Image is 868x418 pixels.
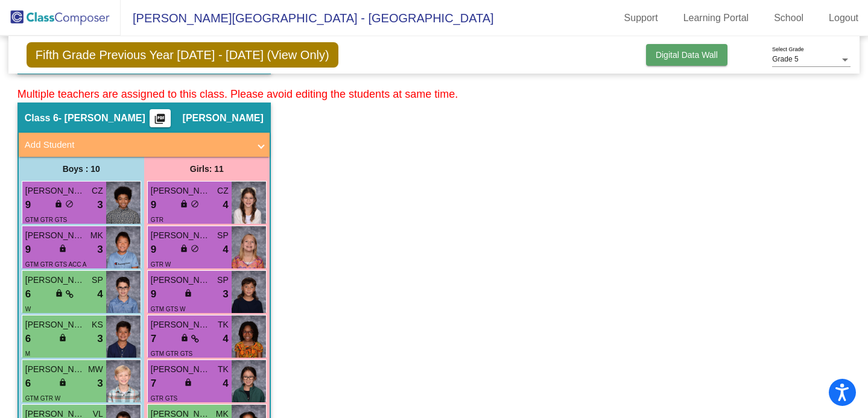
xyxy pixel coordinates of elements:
[674,8,759,28] a: Learning Portal
[54,200,63,208] span: lock
[151,287,156,302] span: 9
[55,289,63,297] span: lock
[151,242,156,258] span: 9
[121,8,494,28] span: [PERSON_NAME][GEOGRAPHIC_DATA] - [GEOGRAPHIC_DATA]
[92,318,103,331] span: KS
[217,274,229,287] span: SP
[191,244,199,253] span: do_not_disturb_alt
[153,113,167,130] mat-icon: picture_as_pdf
[25,363,86,376] span: [PERSON_NAME]
[151,261,171,268] span: GTR W
[223,287,228,302] span: 3
[223,376,228,391] span: 4
[25,217,67,223] span: GTM GTR GTS
[25,185,86,197] span: [PERSON_NAME]
[97,197,103,213] span: 3
[223,242,228,258] span: 4
[59,378,67,387] span: lock
[25,229,86,242] span: [PERSON_NAME]
[97,376,103,391] span: 3
[92,274,103,287] span: SP
[180,244,188,253] span: lock
[59,244,67,253] span: lock
[819,8,868,28] a: Logout
[59,112,145,124] span: - [PERSON_NAME]
[615,8,668,28] a: Support
[25,331,31,347] span: 6
[144,157,270,181] div: Girls: 11
[90,229,103,242] span: MK
[151,185,211,197] span: [PERSON_NAME]
[25,197,31,213] span: 9
[151,306,186,312] span: GTM GTS W
[97,331,103,347] span: 3
[217,185,229,197] span: CZ
[183,112,264,124] span: [PERSON_NAME]
[17,88,458,100] span: Multiple teachers are assigned to this class. Please avoid editing the students at same time.
[151,363,211,376] span: [PERSON_NAME]
[25,376,31,391] span: 6
[151,217,163,223] span: GTR
[25,261,87,268] span: GTM GTR GTS ACC A
[151,318,211,331] span: [PERSON_NAME]
[151,395,177,402] span: GTR GTS
[19,157,144,181] div: Boys : 10
[151,350,192,357] span: GTM GTR GTS
[59,334,67,342] span: lock
[764,8,813,28] a: School
[97,287,103,302] span: 4
[151,376,156,391] span: 7
[19,133,270,157] mat-expansion-panel-header: Add Student
[180,334,189,342] span: lock
[25,287,31,302] span: 6
[25,350,30,357] span: M
[27,42,338,68] span: Fifth Grade Previous Year [DATE] - [DATE] (View Only)
[646,44,727,66] button: Digital Data Wall
[97,242,103,258] span: 3
[25,318,86,331] span: [PERSON_NAME]
[25,242,31,258] span: 9
[223,331,228,347] span: 4
[180,200,188,208] span: lock
[217,229,229,242] span: SP
[25,306,31,312] span: W
[25,112,59,124] span: Class 6
[151,274,211,287] span: [PERSON_NAME]
[25,138,249,152] mat-panel-title: Add Student
[151,229,211,242] span: [PERSON_NAME]
[656,50,718,60] span: Digital Data Wall
[65,200,74,208] span: do_not_disturb_alt
[184,289,192,297] span: lock
[218,318,229,331] span: TK
[25,274,86,287] span: [PERSON_NAME]
[25,395,60,402] span: GTM GTR W
[150,109,171,127] button: Print Students Details
[772,55,798,63] span: Grade 5
[151,197,156,213] span: 9
[223,197,228,213] span: 4
[151,331,156,347] span: 7
[218,363,229,376] span: TK
[92,185,103,197] span: CZ
[88,363,103,376] span: MW
[184,378,192,387] span: lock
[191,200,199,208] span: do_not_disturb_alt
